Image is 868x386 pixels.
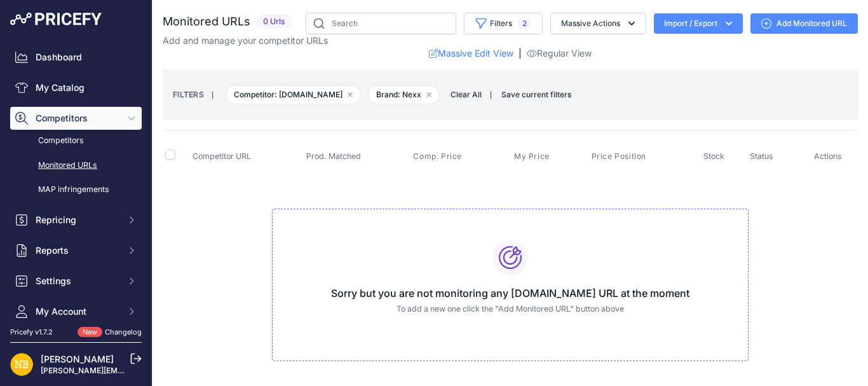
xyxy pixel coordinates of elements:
button: Import / Export [654,13,743,34]
a: Massive Edit View [429,47,513,60]
button: Competitors [10,107,142,130]
a: MAP infringements [10,179,142,201]
span: Comp. Price [413,151,462,162]
span: Brand: Nexx [368,85,440,104]
img: Pricefy Logo [10,13,102,25]
small: | [490,91,492,99]
h2: Monitored URLs [163,13,250,31]
small: FILTERS [173,90,204,99]
span: 0 Urls [255,15,293,29]
span: Repricing [36,214,119,226]
a: My Catalog [10,76,142,99]
span: 2 [517,17,532,30]
span: Competitor: [DOMAIN_NAME] [226,85,361,104]
a: [PERSON_NAME] [41,354,114,364]
span: My Account [36,305,119,318]
button: My Price [514,151,552,162]
span: Stock [703,151,724,161]
button: Reports [10,239,142,262]
a: Dashboard [10,46,142,69]
input: Search [306,13,456,34]
span: Prod. Matched [306,151,361,161]
span: Save current filters [501,90,571,99]
span: Status [750,151,773,161]
button: My Account [10,300,142,323]
button: Clear All [444,88,488,101]
span: | [519,47,522,60]
a: Monitored URLs [10,155,142,177]
button: Repricing [10,209,142,231]
button: Price Position [592,151,649,162]
a: Competitors [10,130,142,152]
span: Competitors [36,112,119,125]
h3: Sorry but you are not monitoring any [DOMAIN_NAME] URL at the moment [283,286,738,301]
a: Changelog [105,327,142,336]
span: Competitor URL [193,151,251,161]
a: Add Monitored URL [750,13,858,34]
a: Regular View [527,47,592,60]
span: Price Position [592,151,646,162]
span: My Price [514,151,550,162]
button: Massive Actions [550,13,646,34]
span: Actions [814,151,842,161]
span: Reports [36,244,119,257]
span: Settings [36,275,119,287]
div: Pricefy v1.7.2 [10,327,53,338]
button: Settings [10,270,142,293]
button: Comp. Price [413,151,465,162]
button: Filters2 [464,13,543,34]
span: New [78,327,102,338]
a: [PERSON_NAME][EMAIL_ADDRESS][DOMAIN_NAME] [41,366,236,375]
small: | [204,91,221,99]
p: Add and manage your competitor URLs [163,34,328,47]
p: To add a new one click the "Add Monitored URL" button above [283,303,738,315]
